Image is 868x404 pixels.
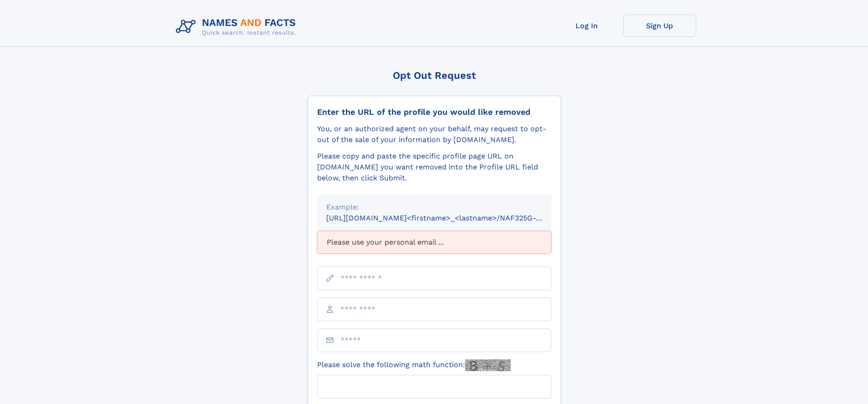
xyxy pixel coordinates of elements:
div: You, or an authorized agent on your behalf, may request to opt-out of the sale of your informatio... [317,123,551,145]
div: Example: [326,202,542,213]
a: Log In [550,15,623,37]
label: Please solve the following math function: [317,359,511,371]
div: Please copy and paste the specific profile page URL on [DOMAIN_NAME] you want removed into the Pr... [317,151,551,184]
a: Sign Up [623,15,696,37]
div: Please use your personal email ... [317,231,551,254]
div: Opt Out Request [308,70,561,81]
img: Logo Names and Facts [172,15,303,39]
small: [URL][DOMAIN_NAME]<firstname>_<lastname>/NAF325G-xxxxxxxx [326,214,569,222]
div: Enter the URL of the profile you would like removed [317,107,551,117]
